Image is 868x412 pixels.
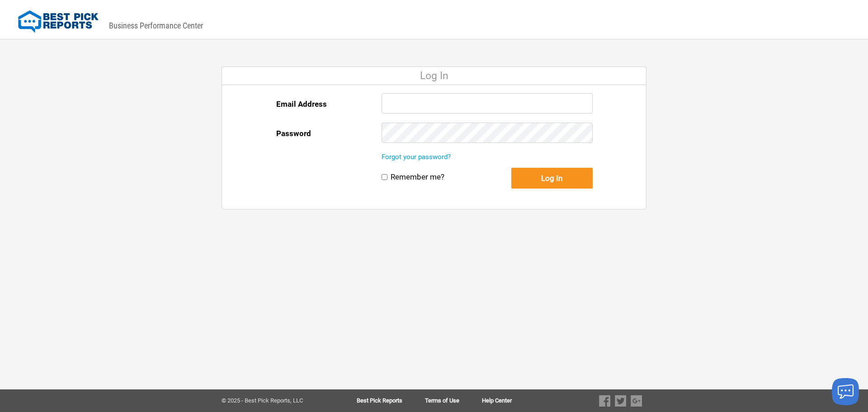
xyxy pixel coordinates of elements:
img: Best Pick Reports Logo [18,10,99,33]
button: Log In [511,168,593,189]
div: Log In [222,67,646,85]
label: Password [276,123,311,144]
label: Remember me? [391,172,444,182]
a: Terms of Use [425,398,482,404]
a: Help Center [482,398,512,404]
div: © 2025 - Best Pick Reports, LLC [222,398,328,404]
label: Email Address [276,93,327,115]
a: Best Pick Reports [357,398,425,404]
button: Launch chat [832,378,859,405]
a: Forgot your password? [382,153,451,161]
